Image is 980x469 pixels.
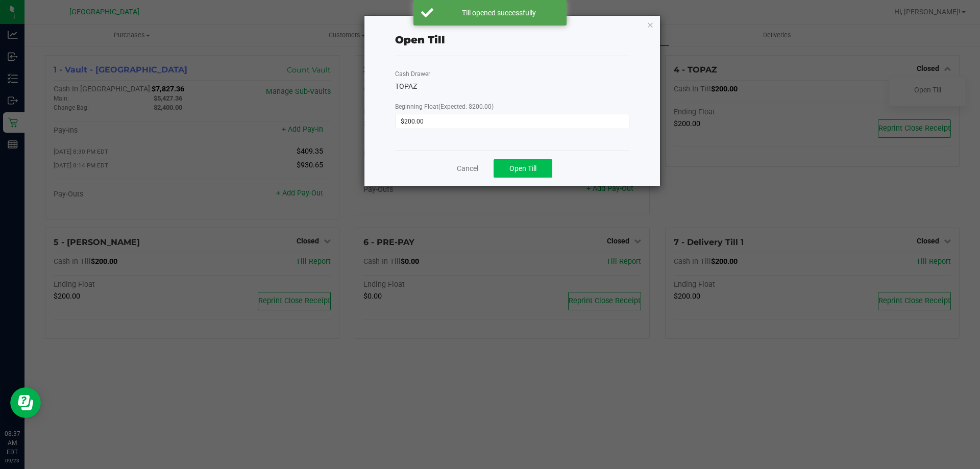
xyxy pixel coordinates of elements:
iframe: Resource center [10,387,41,418]
span: (Expected: $200.00) [438,103,494,110]
label: Cash Drawer [395,69,430,79]
span: Beginning Float [395,103,494,110]
a: Cancel [457,163,478,174]
div: Till opened successfully [439,8,559,18]
button: Open Till [494,159,552,178]
div: Open Till [395,32,445,47]
span: Open Till [509,164,536,172]
div: TOPAZ [395,81,629,92]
